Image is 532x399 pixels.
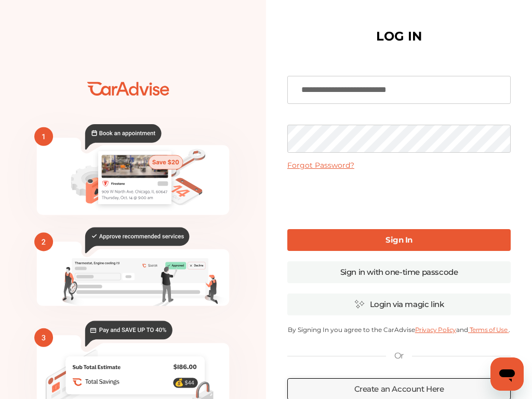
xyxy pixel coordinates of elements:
[287,261,511,283] a: Sign in with one-time passcode
[320,178,478,219] iframe: reCAPTCHA
[376,31,422,42] h1: LOG IN
[415,326,456,334] a: Privacy Policy
[468,326,509,334] a: Terms of Use
[490,357,524,391] iframe: Button to launch messaging window
[287,294,511,315] a: Login via magic link
[287,161,354,170] a: Forgot Password?
[287,326,511,334] p: By Signing In you agree to the CarAdvise and .
[394,350,404,362] p: Or
[354,299,365,309] img: magic_icon.32c66aac.svg
[287,229,511,251] a: Sign In
[385,235,413,245] b: Sign In
[175,378,184,387] text: 💰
